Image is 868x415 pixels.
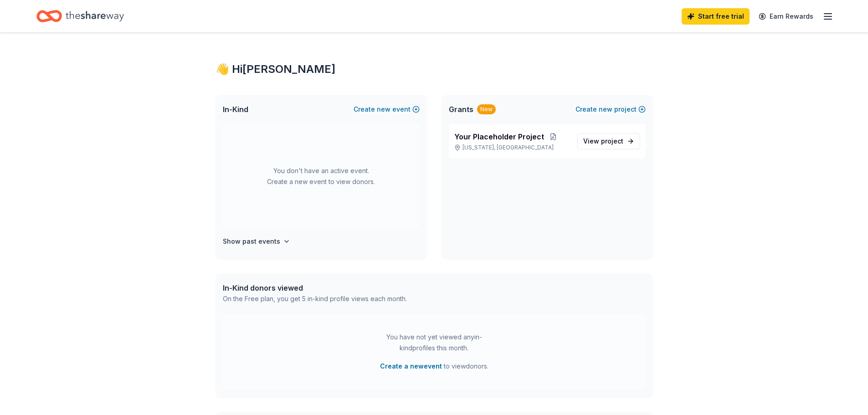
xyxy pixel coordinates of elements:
[223,236,280,247] h4: Show past events
[477,104,496,114] div: New
[223,104,248,115] span: In-Kind
[599,104,612,115] span: new
[601,137,623,145] span: project
[454,131,544,142] span: Your Placeholder Project
[454,144,570,151] p: [US_STATE], [GEOGRAPHIC_DATA]
[753,8,819,25] a: Earn Rewards
[354,104,420,115] button: Createnewevent
[577,133,640,149] a: View project
[216,62,653,77] div: 👋 Hi [PERSON_NAME]
[377,332,491,354] div: You have not yet viewed any in-kind profiles this month.
[223,293,407,304] div: On the Free plan, you get 5 in-kind profile views each month.
[682,8,750,25] a: Start free trial
[377,104,390,115] span: new
[223,124,420,229] div: You don't have an active event. Create a new event to view donors.
[36,5,124,27] a: Home
[380,361,488,372] span: to view donors .
[223,236,290,247] button: Show past events
[449,104,473,115] span: Grants
[380,361,442,372] button: Create a newevent
[575,104,646,115] button: Createnewproject
[223,282,407,293] div: In-Kind donors viewed
[583,136,623,147] span: View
